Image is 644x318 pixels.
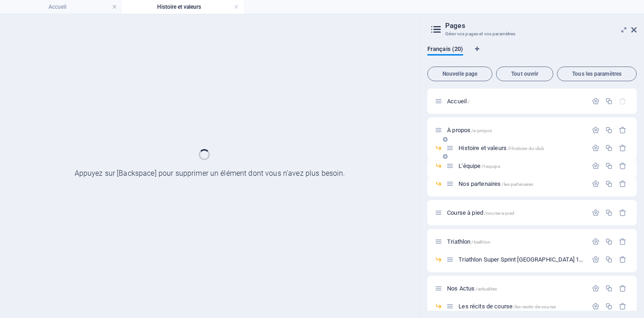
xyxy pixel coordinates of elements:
[592,238,600,245] div: Paramètres
[619,162,627,170] div: Supprimer
[592,162,600,170] div: Paramètres
[444,210,587,216] div: Course à pied/course-a-pied
[592,285,600,292] div: Paramètres
[561,71,633,77] span: Tous les paramètres
[456,257,587,262] div: Triathlon Super Sprint [GEOGRAPHIC_DATA] 19/triathlon-super-sprint-[GEOGRAPHIC_DATA]-19
[444,239,587,245] div: Triathlon/triathlon
[500,71,549,77] span: Tout ouvrir
[605,162,613,170] div: Dupliquer
[456,163,587,169] div: L'équipe/l-equipe
[427,45,637,63] div: Onglets langues
[619,209,627,217] div: Supprimer
[592,97,600,105] div: Paramètres
[456,181,587,187] div: Nos partenaires/les-partenaires
[458,145,544,151] span: Cliquez pour ouvrir la page.
[458,162,500,169] span: Cliquez pour ouvrir la page.
[447,285,497,292] span: Cliquez pour ouvrir la page.
[605,302,613,310] div: Dupliquer
[471,128,492,133] span: /a-propos
[605,238,613,245] div: Dupliquer
[444,98,587,104] div: Accueil/
[605,209,613,217] div: Dupliquer
[447,209,514,216] span: Cliquez pour ouvrir la page.
[481,164,500,169] span: /l-equipe
[475,286,497,291] span: /actualites
[456,303,587,309] div: Les récits de course/les-recits-de-course
[445,22,637,30] h2: Pages
[427,67,492,81] button: Nouvelle page
[605,144,613,152] div: Dupliquer
[619,256,627,263] div: Supprimer
[456,145,587,151] div: Histoire et valeurs/l-histoire-du-club
[445,30,618,38] h3: Gérer vos pages et vos paramètres
[471,240,490,245] span: /triathlon
[619,238,627,245] div: Supprimer
[592,180,600,188] div: Paramètres
[484,211,514,216] span: /course-a-pied
[592,256,600,263] div: Paramètres
[557,67,637,81] button: Tous les paramètres
[513,304,556,309] span: /les-recits-de-course
[619,97,627,105] div: La page de départ ne peut pas être supprimée.
[605,285,613,292] div: Dupliquer
[431,71,488,77] span: Nouvelle page
[447,98,469,105] span: Cliquez pour ouvrir la page.
[619,285,627,292] div: Supprimer
[605,256,613,263] div: Dupliquer
[444,127,587,133] div: À propos/a-propos
[619,126,627,134] div: Supprimer
[592,144,600,152] div: Paramètres
[502,182,533,187] span: /les-partenaires
[447,127,492,134] span: Cliquez pour ouvrir la page.
[592,302,600,310] div: Paramètres
[427,44,463,56] span: Français (20)
[605,180,613,188] div: Dupliquer
[605,97,613,105] div: Dupliquer
[444,285,587,291] div: Nos Actus/actualites
[468,99,469,104] span: /
[447,238,491,245] span: Cliquez pour ouvrir la page.
[122,2,244,12] h4: Histoire et valeurs
[605,126,613,134] div: Dupliquer
[496,67,553,81] button: Tout ouvrir
[592,126,600,134] div: Paramètres
[592,209,600,217] div: Paramètres
[619,144,627,152] div: Supprimer
[508,146,545,151] span: /l-histoire-du-club
[458,303,556,310] span: Cliquez pour ouvrir la page.
[458,180,533,187] span: Cliquez pour ouvrir la page.
[619,180,627,188] div: Supprimer
[619,302,627,310] div: Supprimer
